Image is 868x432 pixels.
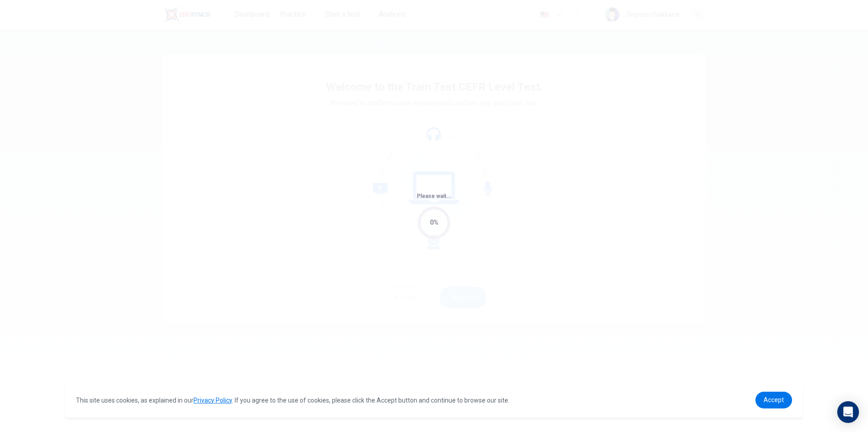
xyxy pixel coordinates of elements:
[430,217,439,228] div: 0%
[837,401,859,423] div: Open Intercom Messenger
[764,396,784,403] span: Accept
[76,397,509,404] span: This site uses cookies, as explained in our . If you agree to the use of cookies, please click th...
[65,383,803,418] div: cookieconsent
[193,397,232,404] a: Privacy Policy
[417,193,452,199] span: Please wait...
[755,392,792,408] a: dismiss cookie message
